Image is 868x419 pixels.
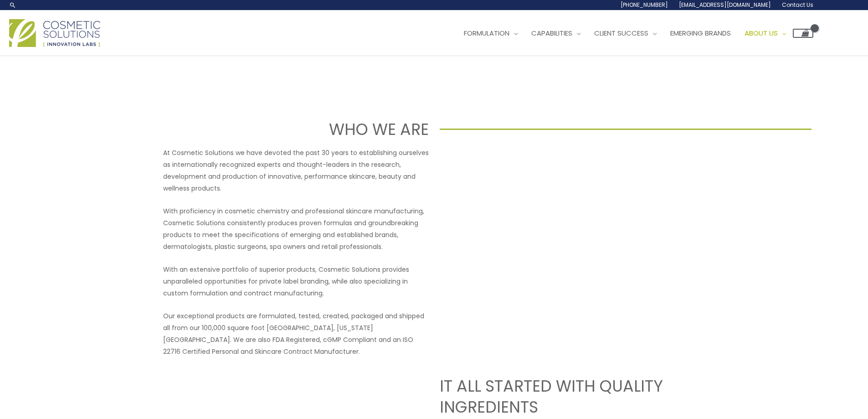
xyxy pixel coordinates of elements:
[745,28,778,38] span: About Us
[457,20,524,47] a: Formulation
[163,147,429,194] p: At Cosmetic Solutions we have devoted the past 30 years to establishing ourselves as internationa...
[793,29,813,38] a: View Shopping Cart, empty
[56,118,429,140] h1: WHO WE ARE
[440,376,705,417] h2: IT ALL STARTED WITH QUALITY INGREDIENTS
[440,147,705,296] iframe: Get to know Cosmetic Solutions Private Label Skin Care
[531,28,572,38] span: Capabilities
[594,28,648,38] span: Client Success
[663,20,738,47] a: Emerging Brands
[587,20,663,47] a: Client Success
[163,205,429,253] p: With proficiency in cosmetic chemistry and professional skincare manufacturing, Cosmetic Solution...
[621,1,668,9] span: [PHONE_NUMBER]
[679,1,771,9] span: [EMAIL_ADDRESS][DOMAIN_NAME]
[782,1,813,9] span: Contact Us
[524,20,587,47] a: Capabilities
[450,20,813,47] nav: Site Navigation
[9,1,16,9] a: Search icon link
[9,19,100,47] img: Cosmetic Solutions Logo
[163,264,429,299] p: With an extensive portfolio of superior products, Cosmetic Solutions provides unparalleled opport...
[464,28,509,38] span: Formulation
[738,20,793,47] a: About Us
[670,28,731,38] span: Emerging Brands
[163,310,429,357] p: Our exceptional products are formulated, tested, created, packaged and shipped all from our 100,0...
